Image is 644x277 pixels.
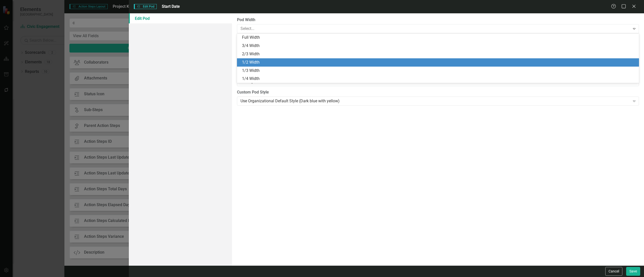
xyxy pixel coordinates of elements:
label: Custom Pod Style [237,89,639,95]
div: Use Organizational Default Style (Dark blue with yellow) [240,98,630,104]
div: 2/3 Width [242,51,636,57]
div: 1/3 Width [242,68,636,74]
div: 3/4 Width [242,43,636,49]
button: Save [626,267,640,276]
div: Full Width [242,35,636,40]
div: 1/4 Width [242,76,636,82]
span: Edit Pod [134,4,157,9]
a: Edit Pod [129,13,232,23]
div: 1/2 Width [242,60,636,65]
span: Start Date [162,4,180,9]
button: Cancel [605,267,622,276]
label: Pod Width [237,17,639,23]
